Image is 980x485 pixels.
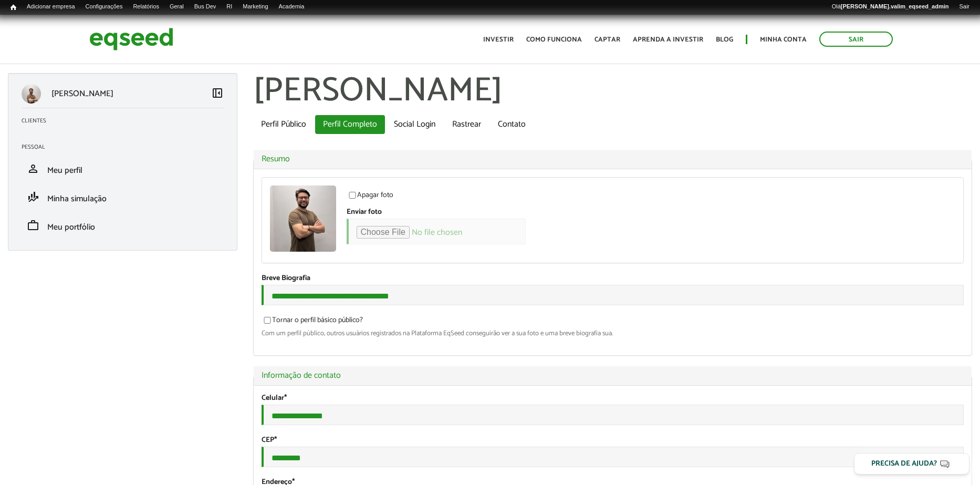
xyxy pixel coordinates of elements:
span: Meu perfil [47,163,82,178]
a: Informação de contato [262,372,964,380]
label: Enviar foto [347,209,382,216]
a: Social Login [386,115,443,134]
strong: [PERSON_NAME].valim_eqseed_admin [841,3,949,9]
h2: Clientes [22,118,232,124]
label: Breve Biografia [262,275,310,282]
a: Geral [164,3,189,11]
a: Contato [490,115,534,134]
a: Rastrear [444,115,489,134]
span: Início [11,4,16,11]
li: Meu portfólio [14,211,232,240]
a: Configurações [80,3,128,11]
input: Tornar o perfil básico público? [258,317,277,324]
a: Olá[PERSON_NAME].valim_eqseed_admin [827,3,954,11]
a: finance_modeMinha simulação [22,191,224,203]
a: Relatórios [128,3,164,11]
a: workMeu portfólio [22,219,224,232]
span: person [27,162,39,175]
a: Perfil Público [253,115,314,134]
a: Ver perfil do usuário. [270,185,336,252]
a: Resumo [262,155,964,163]
a: Bus Dev [189,3,222,11]
span: Este campo é obrigatório. [284,392,287,404]
img: Foto de Leonardo Valim [270,185,336,252]
a: Sair [954,3,975,11]
label: Tornar o perfil básico público? [262,317,363,327]
a: Adicionar empresa [22,3,80,11]
a: Colapsar menu [211,87,224,101]
a: personMeu perfil [22,162,224,175]
a: Marketing [237,3,273,11]
a: Perfil Completo [315,115,385,134]
a: Sair [819,32,893,47]
a: Blog [716,36,733,43]
span: Meu portfólio [47,220,95,234]
label: Apagar foto [347,192,393,202]
a: RI [221,3,237,11]
a: Início [5,3,22,13]
a: Minha conta [760,36,807,43]
span: finance_mode [27,191,39,203]
a: Aprenda a investir [633,36,703,43]
img: EqSeed [89,25,173,53]
label: CEP [262,437,277,444]
li: Minha simulação [14,183,232,211]
span: left_panel_close [211,87,224,99]
a: Academia [274,3,310,11]
a: Como funciona [526,36,582,43]
h2: Pessoal [22,144,232,150]
li: Meu perfil [14,154,232,183]
span: Minha simulação [47,192,107,206]
p: [PERSON_NAME] [51,89,113,99]
input: Apagar foto [343,192,362,199]
span: work [27,219,39,232]
label: Celular [262,395,287,402]
a: Captar [595,36,620,43]
div: Com um perfil público, outros usuários registrados na Plataforma EqSeed conseguirão ver a sua fot... [262,330,964,337]
span: Este campo é obrigatório. [274,434,277,446]
h1: [PERSON_NAME] [253,73,973,110]
a: Investir [483,36,514,43]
